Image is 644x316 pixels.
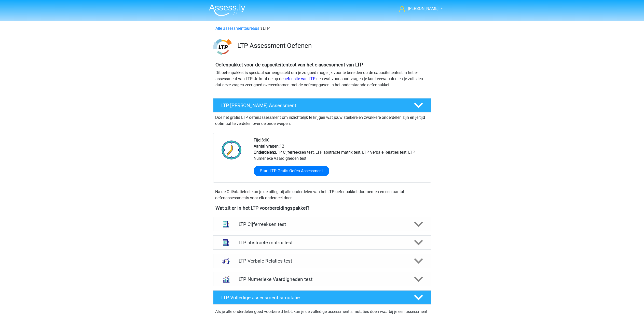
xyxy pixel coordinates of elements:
a: numeriek redeneren LTP Numerieke Vaardigheden test [211,272,433,286]
img: Klok [219,137,244,163]
b: Tijd: [254,138,262,142]
div: Doe het gratis LTP oefenassessment om inzichtelijk te krijgen wat jouw sterkere en zwakkere onder... [213,112,431,127]
h4: LTP abstracte matrix test [239,240,405,246]
img: cijferreeksen [220,218,233,231]
b: Aantal vragen: [254,144,280,149]
img: numeriek redeneren [220,272,233,286]
div: Na de Oriëntatietest kun je de uitleg bij alle onderdelen van het LTP-oefenpakket doornemen en ee... [213,189,431,201]
a: LTP [PERSON_NAME] Assessment [211,98,433,112]
h4: LTP Verbale Relaties test [239,258,405,264]
a: LTP Volledige assessment simulatie [211,290,433,305]
a: Alle assessmentbureaus [215,26,259,31]
h4: LTP Cijferreeksen test [239,221,405,227]
a: oefensite van LTP [283,76,316,81]
h4: LTP Volledige assessment simulatie [221,295,406,300]
img: Assessly [209,4,245,16]
img: abstracte matrices [220,236,233,249]
b: Onderdelen: [254,150,275,155]
a: cijferreeksen LTP Cijferreeksen test [211,217,433,231]
h3: LTP Assessment Oefenen [237,42,427,50]
img: ltp.png [213,38,231,56]
div: LTP [213,25,431,32]
b: Oefenpakket voor de capaciteitentest van het e-assessment van LTP [215,62,363,68]
div: 8:00 12 LTP Cijferreeksen test, LTP abstracte matrix test, LTP Verbale Relaties test, LTP Numerie... [250,137,431,182]
img: analogieen [220,254,233,267]
span: [PERSON_NAME] [408,6,439,11]
a: analogieen LTP Verbale Relaties test [211,254,433,268]
h4: LTP [PERSON_NAME] Assessment [221,103,406,108]
a: [PERSON_NAME] [397,6,439,12]
h4: LTP Numerieke Vaardigheden test [239,276,405,282]
a: Start LTP Gratis Oefen Assessment [254,166,329,176]
h4: Wat zit er in het LTP voorbereidingspakket? [215,205,429,211]
a: abstracte matrices LTP abstracte matrix test [211,235,433,250]
p: Dit oefenpakket is speciaal samengesteld om je zo goed mogelijk voor te bereiden op de capaciteit... [215,70,429,88]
